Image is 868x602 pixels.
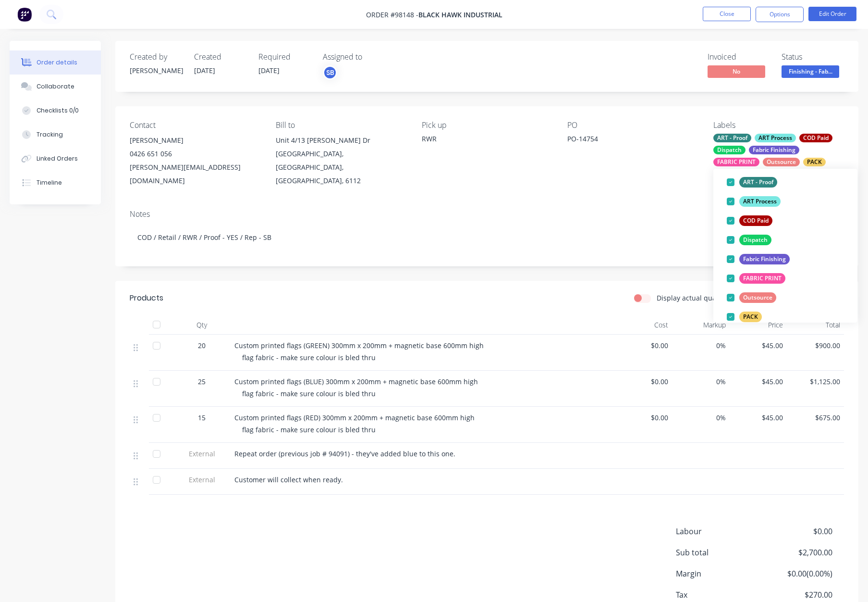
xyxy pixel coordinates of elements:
div: Dispatch [713,146,746,154]
div: Required [258,52,311,62]
img: Factory [17,7,32,22]
span: Black Hawk Industrial [418,10,502,19]
span: Margin [676,568,761,579]
button: Fabric Finishing [723,252,794,266]
button: Options [756,7,804,22]
span: External [177,449,227,459]
button: Close [703,7,751,21]
div: COD / Retail / RWR / Proof - YES / Rep - SB [130,223,844,252]
span: Repeat order (previous job # 94091) - they've added blue to this one. [234,449,455,458]
span: $45.00 [734,376,783,387]
div: Labels [713,121,844,130]
div: Price [730,315,787,335]
span: Sub total [676,547,761,558]
div: Fabric Finishing [739,254,790,264]
span: 0% [676,340,725,351]
span: $0.00 [761,526,832,537]
span: $45.00 [734,413,783,423]
span: [DATE] [258,66,280,75]
div: FABRIC PRINT [713,158,759,166]
span: flag fabric - make sure colour is bled thru [242,425,376,434]
div: FABRIC PRINT [739,273,785,284]
div: Tracking [37,130,63,139]
button: Tracking [10,123,101,147]
span: $0.00 [619,340,668,351]
button: Linked Orders [10,147,101,171]
span: $270.00 [761,589,832,601]
div: Dispatch [739,235,771,245]
div: ART Process [755,134,796,142]
button: Timeline [10,171,101,195]
span: flag fabric - make sure colour is bled thru [242,389,376,398]
div: COD Paid [739,215,772,226]
span: Finishing - Fab... [782,65,839,77]
button: ART - Proof [723,176,781,189]
div: Outsource [739,292,776,303]
label: Display actual quantities [657,293,736,303]
div: [PERSON_NAME]0426 651 056[PERSON_NAME][EMAIL_ADDRESS][DOMAIN_NAME] [130,134,260,188]
button: Collaborate [10,75,101,99]
div: Contact [130,121,260,130]
span: 0% [676,376,725,387]
span: Custom printed flags (RED) 300mm x 200mm + magnetic base 600mm high [234,413,475,422]
div: Collaborate [37,82,74,91]
div: Outsource [763,158,800,166]
button: PACK [723,310,766,324]
span: Tax [676,589,761,601]
span: flag fabric - make sure colour is bled thru [242,353,376,362]
button: Checklists 0/0 [10,99,101,123]
div: Linked Orders [37,154,78,163]
div: 0426 651 056 [130,147,260,161]
button: ART Process [723,195,784,208]
button: Order details [10,50,101,75]
div: Qty [173,315,231,335]
div: Invoiced [708,52,770,62]
button: Dispatch [723,233,775,247]
div: [PERSON_NAME][EMAIL_ADDRESS][DOMAIN_NAME] [130,161,260,188]
div: PO-14754 [567,134,687,147]
span: 25 [198,376,206,387]
div: Products [130,292,163,304]
span: Custom printed flags (GREEN) 300mm x 200mm + magnetic base 600mm high [234,341,484,350]
div: Created [194,52,247,62]
div: [PERSON_NAME] [130,134,260,147]
div: COD Paid [799,134,832,142]
div: Checklists 0/0 [37,106,79,115]
span: Custom printed flags (BLUE) 300mm x 200mm + magnetic base 600mm high [234,377,478,386]
button: COD Paid [723,214,776,227]
div: PACK [803,158,826,166]
span: 0% [676,413,725,423]
button: Outsource [723,291,780,304]
span: [DATE] [194,66,215,75]
div: RWR [422,134,552,144]
div: PO [567,121,698,130]
span: $900.00 [791,340,840,351]
div: Notes [130,210,844,219]
button: Edit Order [808,7,856,21]
button: Finishing - Fab... [782,65,839,80]
div: Status [782,52,844,62]
span: $675.00 [791,413,840,423]
div: Total [787,315,844,335]
span: $1,125.00 [791,376,840,387]
span: 20 [198,340,206,351]
div: ART Process [739,196,781,207]
div: [GEOGRAPHIC_DATA], [GEOGRAPHIC_DATA], [GEOGRAPHIC_DATA], 6112 [276,147,406,188]
div: Pick up [422,121,552,130]
span: Customer will collect when ready. [234,475,343,484]
span: $0.00 ( 0.00 %) [761,568,832,579]
button: FABRIC PRINT [723,272,789,285]
div: [PERSON_NAME] [130,65,183,75]
span: $0.00 [619,413,668,423]
span: Order #98148 - [366,10,418,19]
span: External [177,475,227,485]
span: Labour [676,526,761,537]
div: Created by [130,52,183,62]
div: Unit 4/13 [PERSON_NAME] Dr [276,134,406,147]
div: ART - Proof [713,134,751,142]
div: Assigned to [323,52,419,62]
div: ART - Proof [739,177,777,188]
span: $0.00 [619,376,668,387]
span: $45.00 [734,340,783,351]
div: SB [323,65,337,80]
